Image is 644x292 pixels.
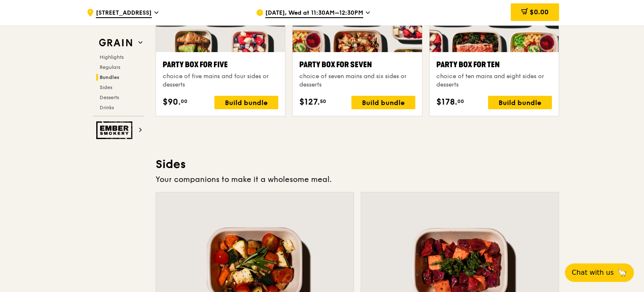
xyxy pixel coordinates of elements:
[163,96,181,108] span: $90.
[156,157,559,172] h3: Sides
[299,72,415,89] div: choice of seven mains and six sides or desserts
[299,96,320,108] span: $127.
[163,59,278,71] div: Party Box for Five
[96,9,152,18] span: [STREET_ADDRESS]
[436,59,552,71] div: Party Box for Ten
[617,268,627,278] span: 🦙
[351,96,415,109] div: Build bundle
[163,72,278,89] div: choice of five mains and four sides or desserts
[572,268,614,278] span: Chat with us
[156,174,559,185] div: Your companions to make it a wholesome meal.
[100,64,120,70] span: Regulars
[320,98,326,105] span: 50
[100,84,112,90] span: Sides
[96,121,135,139] img: Ember Smokery web logo
[96,35,135,50] img: Grain web logo
[214,96,278,109] div: Build bundle
[436,96,457,108] span: $178.
[565,263,634,282] button: Chat with us🦙
[488,96,552,109] div: Build bundle
[436,72,552,89] div: choice of ten mains and eight sides or desserts
[100,105,114,110] span: Drinks
[100,95,119,100] span: Desserts
[100,54,124,60] span: Highlights
[100,74,119,80] span: Bundles
[265,9,363,18] span: [DATE], Wed at 11:30AM–12:30PM
[299,59,415,71] div: Party Box for Seven
[181,98,187,105] span: 00
[530,8,549,16] span: $0.00
[457,98,464,105] span: 00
